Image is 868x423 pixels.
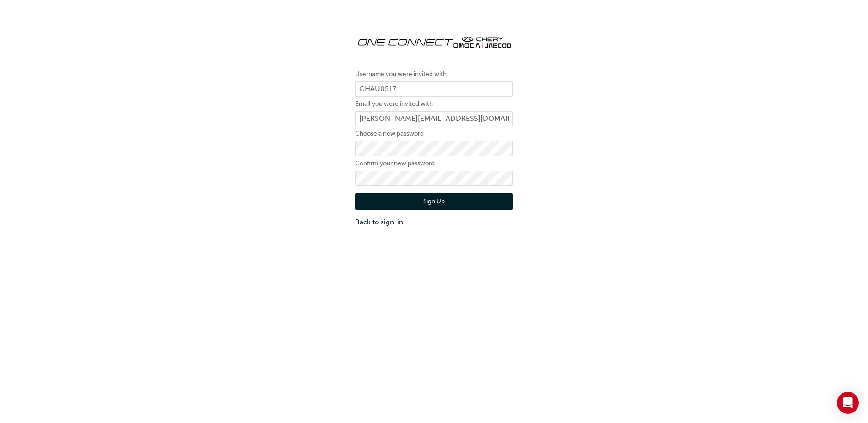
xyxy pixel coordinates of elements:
div: Open Intercom Messenger [837,392,859,414]
label: Username you were invited with [355,69,513,80]
label: Email you were invited with [355,98,513,109]
input: Username [355,81,513,97]
button: Sign Up [355,193,513,210]
label: Confirm your new password [355,158,513,169]
img: oneconnect [355,27,513,55]
label: Choose a new password [355,128,513,139]
a: Back to sign-in [355,217,513,228]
